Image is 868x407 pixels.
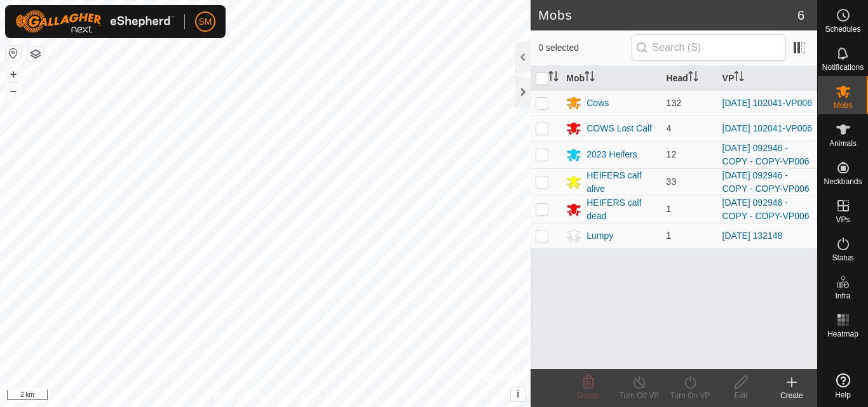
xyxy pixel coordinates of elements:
[587,122,652,135] div: COWS Lost Calf
[614,390,665,401] div: Turn Off VP
[688,73,698,83] p-sorticon: Activate to sort
[667,123,672,133] span: 4
[722,98,812,108] a: [DATE] 102041-VP006
[824,178,862,185] span: Neckbands
[6,67,21,82] button: +
[278,390,315,402] a: Contact Us
[667,177,677,187] span: 33
[667,230,672,241] span: 1
[587,169,656,196] div: HEIFERS calf alive
[734,73,744,83] p-sorticon: Activate to sort
[661,66,717,91] th: Head
[834,102,852,109] span: Mobs
[818,368,868,404] a: Help
[199,15,212,29] span: SM
[632,34,785,61] input: Search (S)
[822,63,864,71] span: Notifications
[829,140,857,147] span: Animals
[538,8,797,23] h2: Mobs
[667,98,681,108] span: 132
[667,149,677,159] span: 12
[715,390,766,401] div: Edit
[511,387,525,401] button: i
[722,143,810,166] a: [DATE] 092946 - COPY - COPY-VP006
[766,390,817,401] div: Create
[836,216,850,224] span: VPs
[835,292,850,300] span: Infra
[538,41,631,55] span: 0 selected
[585,73,595,83] p-sorticon: Activate to sort
[6,46,21,61] button: Reset Map
[832,254,853,262] span: Status
[517,389,519,399] span: i
[578,391,600,400] span: Delete
[6,83,21,98] button: –
[587,148,637,161] div: 2023 Heifers
[587,196,656,223] div: HEIFERS calf dead
[825,25,860,33] span: Schedules
[722,123,812,133] a: [DATE] 102041-VP006
[15,10,174,33] img: Gallagher Logo
[717,66,817,91] th: VP
[215,390,263,402] a: Privacy Policy
[797,6,804,25] span: 6
[561,66,661,91] th: Mob
[667,204,672,214] span: 1
[28,46,43,62] button: Map Layers
[587,97,609,110] div: Cows
[665,390,715,401] div: Turn On VP
[587,229,613,243] div: Lumpy
[548,73,559,83] p-sorticon: Activate to sort
[722,170,810,194] a: [DATE] 092946 - COPY - COPY-VP006
[835,391,851,399] span: Help
[722,197,810,221] a: [DATE] 092946 - COPY - COPY-VP006
[827,330,858,338] span: Heatmap
[722,230,783,241] a: [DATE] 132148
